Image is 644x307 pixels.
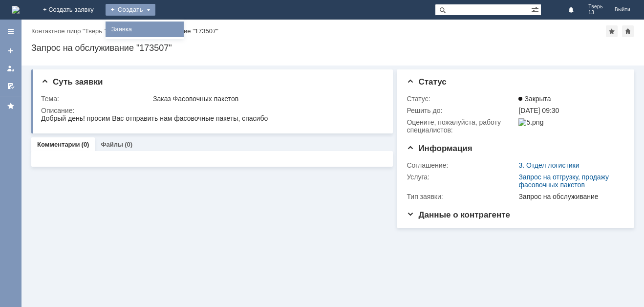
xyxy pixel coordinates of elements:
[41,77,103,87] span: Суть заявки
[518,107,559,114] span: [DATE] 09:30
[407,107,516,114] div: Решить до:
[518,161,579,169] a: 3. Отдел логистики
[622,25,634,37] div: Сделать домашней страницей
[518,95,551,103] span: Закрыта
[37,141,80,148] a: Комментарии
[407,161,516,169] div: Соглашение:
[407,95,516,103] div: Статус:
[31,27,117,35] div: /
[518,118,543,126] img: 5.png
[407,173,516,181] div: Услуга:
[125,141,132,148] div: (0)
[106,4,155,16] div: Создать
[101,141,123,148] a: Файлы
[107,23,182,35] a: Заявка
[31,27,113,35] a: Контактное лицо "Тверь 13"
[588,10,603,16] span: 13
[3,61,19,76] a: Мои заявки
[518,193,620,200] div: Запрос на обслуживание
[518,173,609,189] a: Запрос на отгрузку, продажу фасовочных пакетов
[588,4,603,10] span: Тверь
[31,43,634,53] div: Запрос на обслуживание "173507"
[407,193,516,200] div: Тип заявки:
[407,77,446,87] span: Статус
[41,95,151,103] div: Тема:
[153,95,380,103] div: Заказ Фасовочных пакетов
[531,4,541,14] span: Расширенный поиск
[407,210,510,219] span: Данные о контрагенте
[12,6,20,14] a: Перейти на домашнюю страницу
[407,118,516,134] div: Oцените, пожалуйста, работу специалистов:
[3,43,19,59] a: Создать заявку
[117,27,218,35] div: Запрос на обслуживание "173507"
[82,141,89,148] div: (0)
[3,78,19,94] a: Мои согласования
[41,107,382,114] div: Описание:
[407,144,472,153] span: Информация
[12,6,20,14] img: logo
[606,25,618,37] div: Добавить в избранное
